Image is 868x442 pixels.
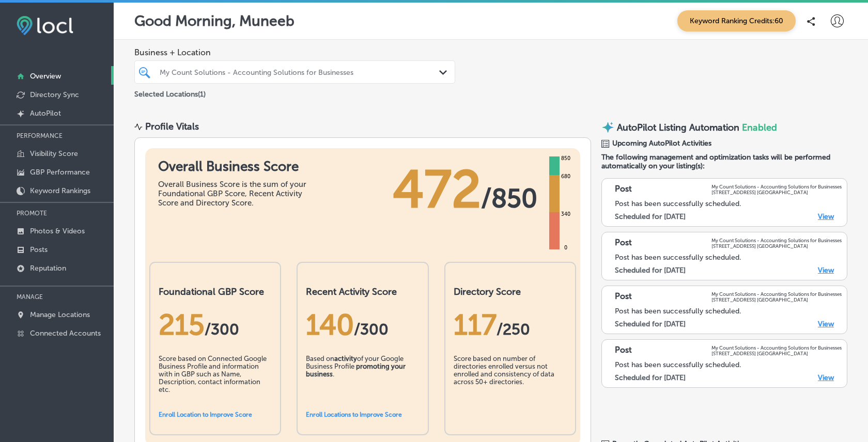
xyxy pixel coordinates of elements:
[393,159,481,220] span: 472
[134,48,455,57] span: Business + Location
[454,355,567,406] div: Score based on number of directories enrolled versus not enrolled and consistency of data across ...
[818,212,834,221] a: View
[30,245,48,254] p: Posts
[615,212,686,221] label: Scheduled for [DATE]
[159,411,252,418] a: Enroll Location to Improve Score
[134,12,295,29] p: Good Morning, Muneeb
[711,291,842,297] p: My Count Solutions - Accounting Solutions for Businesses
[306,308,419,342] div: 140
[711,351,842,356] p: [STREET_ADDRESS] [GEOGRAPHIC_DATA]
[159,355,272,406] div: Score based on Connected Google Business Profile and information with in GBP such as Name, Descri...
[615,345,632,356] p: Post
[818,373,834,382] a: View
[615,238,632,249] p: Post
[601,121,614,134] img: autopilot-icon
[615,184,632,195] p: Post
[711,190,842,195] p: [STREET_ADDRESS] [GEOGRAPHIC_DATA]
[354,320,389,339] span: /300
[30,109,61,118] p: AutoPilot
[615,307,842,315] div: Post has been successfully scheduled.
[160,68,440,76] div: My Count Solutions - Accounting Solutions for Businesses
[818,266,834,275] a: View
[615,266,686,275] label: Scheduled for [DATE]
[711,345,842,351] p: My Count Solutions - Accounting Solutions for Businesses
[559,154,572,163] div: 850
[306,286,419,297] h2: Recent Activity Score
[481,183,537,214] span: / 850
[615,253,842,262] div: Post has been successfully scheduled.
[818,320,834,328] a: View
[30,90,79,99] p: Directory Sync
[159,308,272,342] div: 215
[615,291,632,303] p: Post
[559,210,572,218] div: 340
[30,329,101,338] p: Connected Accounts
[711,184,842,190] p: My Count Solutions - Accounting Solutions for Businesses
[30,186,90,195] p: Keyword Rankings
[158,180,313,208] div: Overall Business Score is the sum of your Foundational GBP Score, Recent Activity Score and Direc...
[711,297,842,303] p: [STREET_ADDRESS] [GEOGRAPHIC_DATA]
[454,286,567,297] h2: Directory Score
[30,227,85,235] p: Photos & Videos
[30,168,90,177] p: GBP Performance
[601,153,847,170] span: The following management and optimization tasks will be performed automatically on your listing(s):
[334,355,357,362] b: activity
[159,286,272,297] h2: Foundational GBP Score
[615,320,686,328] label: Scheduled for [DATE]
[612,139,711,148] span: Upcoming AutoPilot Activities
[145,121,199,132] div: Profile Vitals
[711,238,842,243] p: My Count Solutions - Accounting Solutions for Businesses
[30,149,78,158] p: Visibility Score
[30,72,61,81] p: Overview
[562,244,569,252] div: 0
[205,320,239,339] span: / 300
[30,310,90,319] p: Manage Locations
[615,199,842,208] div: Post has been successfully scheduled.
[711,243,842,249] p: [STREET_ADDRESS] [GEOGRAPHIC_DATA]
[306,411,402,418] a: Enroll Locations to Improve Score
[615,360,842,369] div: Post has been successfully scheduled.
[454,308,567,342] div: 117
[306,362,406,378] b: promoting your business
[617,122,739,133] p: AutoPilot Listing Automation
[17,16,73,35] img: fda3e92497d09a02dc62c9cd864e3231.png
[30,264,66,273] p: Reputation
[306,355,419,406] div: Based on of your Google Business Profile .
[615,373,686,382] label: Scheduled for [DATE]
[677,10,796,31] span: Keyword Ranking Credits: 60
[742,122,777,133] span: Enabled
[134,86,206,99] p: Selected Locations ( 1 )
[497,320,530,339] span: /250
[158,159,313,175] h1: Overall Business Score
[559,172,572,181] div: 680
